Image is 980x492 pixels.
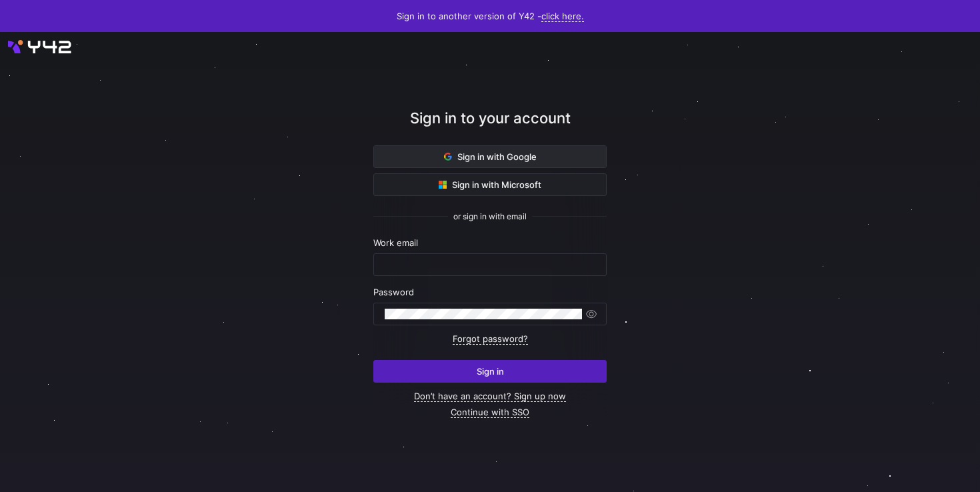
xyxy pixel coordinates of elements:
[373,237,418,248] span: Work email
[373,287,414,297] span: Password
[373,107,607,145] div: Sign in to your account
[451,407,529,418] a: Continue with SSO
[477,366,504,377] span: Sign in
[541,11,584,22] a: click here.
[453,333,528,345] a: Forgot password?
[373,360,607,383] button: Sign in
[414,391,566,402] a: Don’t have an account? Sign up now
[439,179,541,190] span: Sign in with Microsoft
[453,212,527,221] span: or sign in with email
[373,173,607,196] button: Sign in with Microsoft
[373,145,607,168] button: Sign in with Google
[444,151,537,162] span: Sign in with Google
